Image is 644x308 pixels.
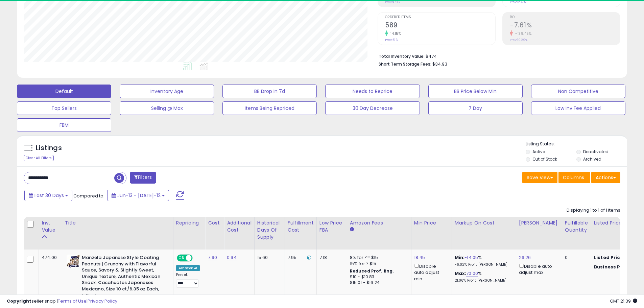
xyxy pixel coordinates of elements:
button: Save View [522,172,557,183]
button: Actions [591,172,620,183]
div: % [455,270,511,283]
small: 14.15% [388,31,401,36]
div: Clear All Filters [24,155,54,161]
div: Low Price FBA [319,219,344,234]
span: Last 30 Days [34,192,64,199]
b: Listed Price: [594,254,625,261]
p: 21.06% Profit [PERSON_NAME] [455,278,511,283]
a: 0.94 [227,254,237,261]
button: Jun-13 - [DATE]-12 [107,190,169,201]
a: 26.26 [519,254,531,261]
h5: Listings [36,143,62,153]
strong: Copyright [7,298,31,304]
button: Inventory Age [120,85,214,98]
span: 2025-08-12 21:39 GMT [610,298,637,304]
div: Inv. value [42,219,59,234]
div: Cost [208,219,221,227]
p: -6.02% Profit [PERSON_NAME] [455,262,511,267]
small: Prev: 516 [385,38,398,42]
button: Default [17,85,111,98]
div: Fulfillable Quantity [565,219,588,234]
button: 30 Day Decrease [325,101,420,115]
div: 7.95 [288,255,311,261]
b: Business Price: [594,264,631,270]
div: Amazon AI [176,265,200,271]
button: Non Competitive [531,85,625,98]
div: seller snap | | [7,298,117,305]
div: Disable auto adjust min [414,262,447,282]
button: Items Being Repriced [222,101,317,115]
div: % [455,255,511,267]
div: Repricing [176,219,202,227]
button: Columns [558,172,590,183]
div: Markup on Cost [455,219,513,227]
span: OFF [192,255,202,261]
h2: 589 [385,21,495,30]
div: 0 [565,255,586,261]
small: Prev: 19.29% [510,38,527,42]
b: Max: [455,270,467,277]
th: The percentage added to the cost of goods (COGS) that forms the calculator for Min & Max prices. [452,217,516,250]
b: Min: [455,254,465,261]
button: Low Inv Fee Applied [531,101,625,115]
span: ON [177,255,186,261]
label: Active [532,149,545,155]
span: Ordered Items [385,16,495,19]
div: 8% for <= $15 [350,255,406,261]
button: FBM [17,118,111,132]
b: Short Term Storage Fees: [379,61,431,67]
span: ROI [510,16,620,19]
div: 15% for > $15 [350,261,406,267]
div: [PERSON_NAME] [519,219,559,227]
div: 15.60 [257,255,280,261]
b: Manzela Japanese Style Coating Peanuts | Crunchy with Flavorful Sauce, Savory & Slightly Sweet, U... [82,255,164,300]
b: Reduced Prof. Rng. [350,268,394,274]
button: Filters [130,172,156,184]
small: -139.45% [513,31,531,36]
div: Min Price [414,219,449,227]
button: Needs to Reprice [325,85,420,98]
b: Total Inventory Value: [379,53,425,59]
label: Deactivated [583,149,609,155]
div: 474.00 [42,255,57,261]
div: Displaying 1 to 1 of 1 items [567,207,620,214]
div: Preset: [176,273,200,288]
small: Amazon Fees. [350,227,354,233]
p: Listing States: [526,141,627,147]
button: BB Drop in 7d [222,85,317,98]
a: -14.05 [464,254,478,261]
a: Privacy Policy [88,298,117,304]
div: Additional Cost [227,219,252,234]
button: Top Sellers [17,101,111,115]
button: 7 Day [428,101,523,115]
div: Disable auto adjust max [519,262,557,276]
button: BB Price Below Min [428,85,523,98]
span: Compared to: [73,193,104,199]
div: $10 - $10.83 [350,274,406,280]
div: 7.18 [319,255,342,261]
div: Amazon Fees [350,219,408,227]
h2: -7.61% [510,21,620,30]
div: $15.01 - $16.24 [350,280,406,286]
span: Jun-13 - [DATE]-12 [117,192,161,199]
a: 18.45 [414,254,425,261]
li: $474 [379,52,615,60]
a: 7.90 [208,254,217,261]
div: Historical Days Of Supply [257,219,282,241]
a: 70.00 [466,270,478,277]
label: Archived [583,156,601,162]
span: Columns [563,174,584,181]
div: Title [65,219,170,227]
button: Selling @ Max [120,101,214,115]
span: $34.93 [432,61,447,67]
label: Out of Stock [532,156,557,162]
div: Fulfillment Cost [288,219,314,234]
img: 514o7G7OjLL._SL40_.jpg [67,255,80,268]
a: Terms of Use [58,298,87,304]
button: Last 30 Days [24,190,72,201]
